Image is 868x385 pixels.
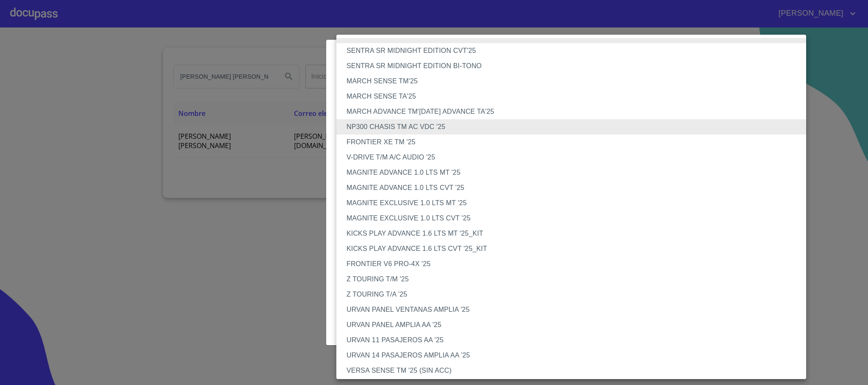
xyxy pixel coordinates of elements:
li: MARCH SENSE TM'25 [336,74,815,89]
li: VERSA SENSE TM '25 (SIN ACC) [336,363,815,378]
li: SENTRA SR MIDNIGHT EDITION BI-TONO [336,58,815,74]
li: Z TOURING T/A '25 [336,287,815,302]
li: MAGNITE EXCLUSIVE 1.0 LTS MT '25 [336,195,815,211]
li: URVAN 11 PASAJEROS AA '25 [336,333,815,348]
li: URVAN PANEL AMPLIA AA '25 [336,317,815,333]
li: KICKS PLAY ADVANCE 1.6 LTS MT '25_KIT [336,226,815,241]
li: Z TOURING T/M '25 [336,272,815,287]
li: SENTRA SR MIDNIGHT EDITION CVT'25 [336,43,815,58]
li: NP300 CHASIS TM AC VDC '25 [336,119,815,135]
li: MAGNITE ADVANCE 1.0 LTS CVT '25 [336,180,815,195]
li: MARCH ADVANCE TM'[DATE] ADVANCE TA'25 [336,104,815,119]
li: URVAN PANEL VENTANAS AMPLIA '25 [336,302,815,317]
li: URVAN 14 PASAJEROS AMPLIA AA '25 [336,348,815,363]
li: KICKS PLAY ADVANCE 1.6 LTS CVT '25_KIT [336,241,815,256]
li: MAGNITE EXCLUSIVE 1.0 LTS CVT '25 [336,211,815,226]
li: MAGNITE ADVANCE 1.0 LTS MT '25 [336,165,815,180]
li: V-DRIVE T/M A/C AUDIO '25 [336,150,815,165]
li: FRONTIER XE TM '25 [336,135,815,150]
li: MARCH SENSE TA'25 [336,89,815,104]
li: FRONTIER V6 PRO-4X '25 [336,256,815,272]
